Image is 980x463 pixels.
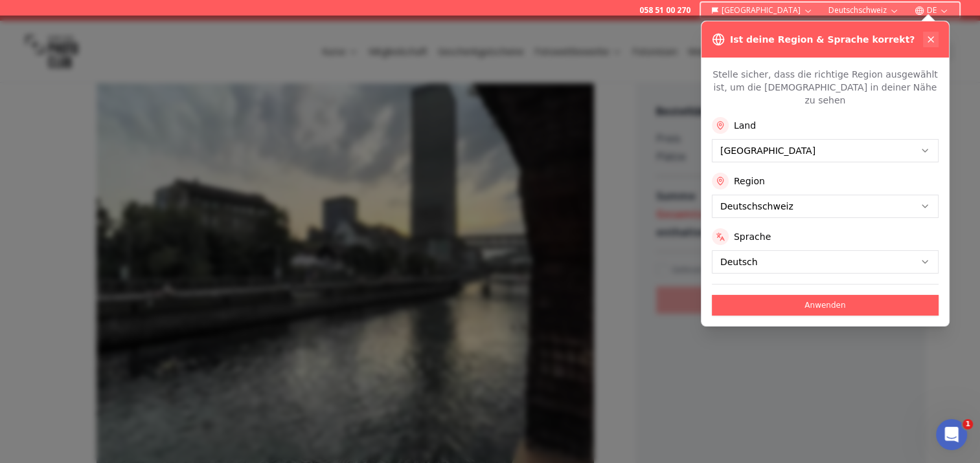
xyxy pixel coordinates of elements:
[734,119,756,132] label: Land
[712,68,939,107] p: Stelle sicher, dass die richtige Region ausgewählt ist, um die [DEMOGRAPHIC_DATA] in deiner Nähe ...
[712,295,939,316] button: Anwenden
[734,230,771,243] label: Sprache
[823,3,904,18] button: Deutschschweiz
[963,419,973,429] span: 1
[734,175,765,188] label: Region
[936,419,967,450] iframe: Intercom live chat
[639,5,690,16] a: 058 51 00 270
[706,3,818,18] button: [GEOGRAPHIC_DATA]
[730,33,915,46] h3: Ist deine Region & Sprache korrekt?
[909,3,954,18] button: DE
